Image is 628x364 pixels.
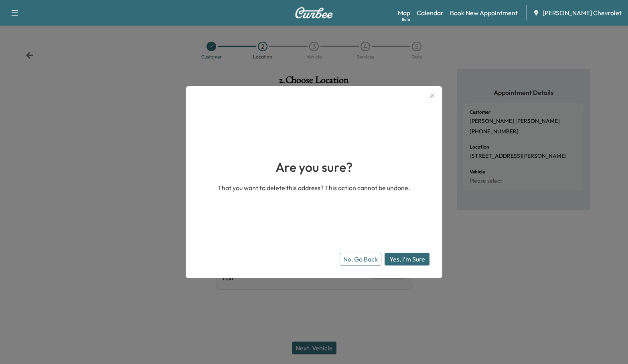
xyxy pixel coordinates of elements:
p: That you want to delete this address? This action cannot be undone. [218,183,410,193]
button: No, Go Back [340,253,381,265]
a: Calendar [417,8,444,18]
a: MapBeta [398,8,410,18]
span: [PERSON_NAME] Chevrolet [543,8,622,18]
a: Book New Appointment [450,8,518,18]
img: Curbee Logo [295,7,333,18]
button: Yes, I'm Sure [385,253,429,265]
div: Beta [402,16,410,22]
h1: Are you sure? [276,157,352,177]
